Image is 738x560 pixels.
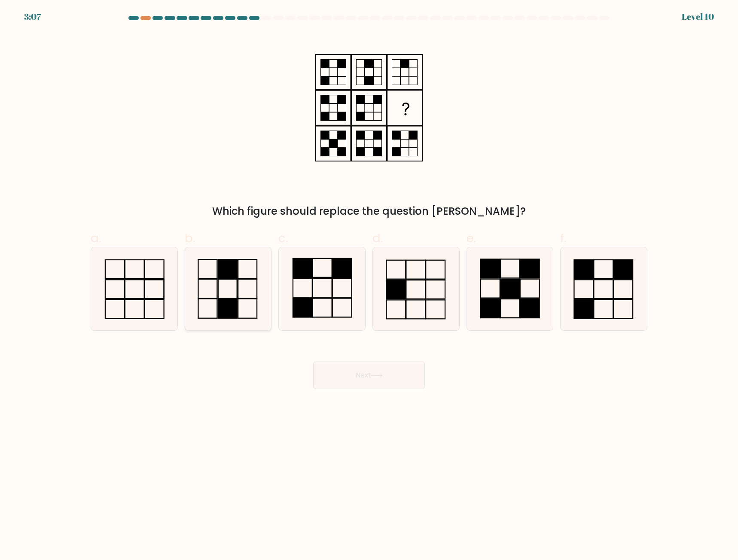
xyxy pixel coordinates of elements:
div: 3:07 [24,10,41,23]
span: b. [185,230,195,247]
span: a. [91,230,101,247]
span: e. [467,230,476,247]
div: Level 10 [682,10,714,23]
span: c. [278,230,288,247]
span: d. [372,230,383,247]
button: Next [313,362,425,389]
div: Which figure should replace the question [PERSON_NAME]? [96,204,642,219]
span: f. [560,230,566,247]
